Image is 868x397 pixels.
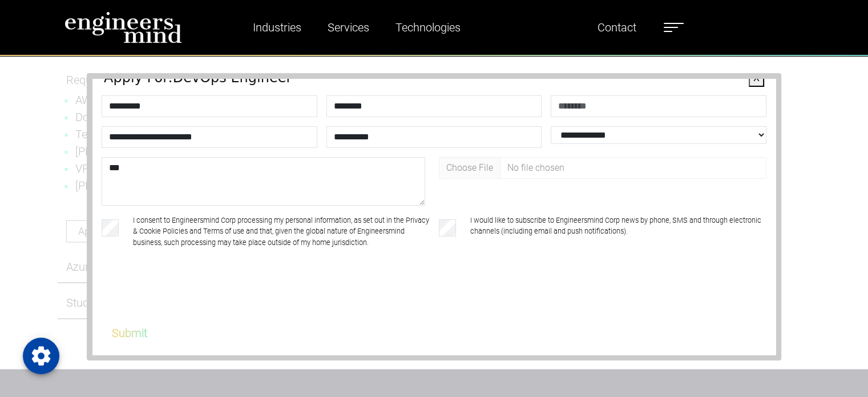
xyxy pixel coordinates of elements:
[64,11,182,43] img: logo
[97,321,162,345] button: Submit
[323,14,374,41] a: Services
[593,14,641,41] a: Contact
[133,215,429,248] label: I consent to Engineersmind Corp processing my personal information, as set out in the Privacy & C...
[470,215,766,248] label: I would like to subscribe to Engineersmind Corp news by phone, SMS and through electronic channel...
[248,14,306,41] a: Industries
[391,14,465,41] a: Technologies
[104,276,277,321] iframe: reCAPTCHA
